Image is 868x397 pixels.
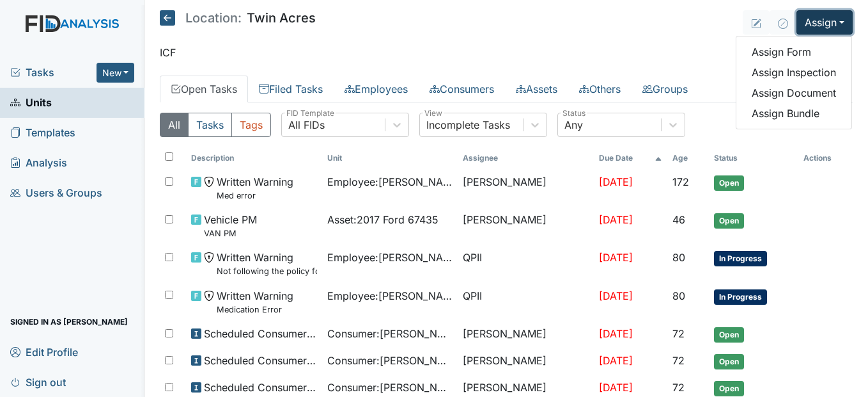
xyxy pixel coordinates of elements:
span: [DATE] [599,327,633,340]
span: Scheduled Consumer Chart Review [204,326,316,341]
span: Consumer : [PERSON_NAME] [327,380,453,395]
span: [DATE] [599,175,633,188]
span: [DATE] [599,289,633,302]
span: [DATE] [599,251,633,264]
th: Toggle SortBy [186,147,322,169]
td: [PERSON_NAME] [458,207,593,245]
th: Toggle SortBy [322,147,458,169]
th: Assignee [458,147,593,169]
td: [PERSON_NAME] [458,321,593,348]
button: Tags [231,113,271,137]
span: Written Warning Med error [217,174,293,202]
a: Groups [632,76,699,102]
div: All FIDs [288,117,325,133]
span: Units [10,93,52,113]
th: Actions [798,147,853,169]
span: 80 [672,251,685,264]
span: Edit Profile [10,342,78,362]
span: 46 [672,213,685,226]
span: In Progress [714,251,767,266]
span: [DATE] [599,213,633,226]
td: QPII [458,245,593,282]
span: Vehicle PM VAN PM [204,212,257,239]
span: Scheduled Consumer Chart Review [204,353,316,368]
td: [PERSON_NAME] [458,169,593,207]
span: Employee : [PERSON_NAME] [327,288,453,304]
span: Open [714,381,744,396]
span: Location: [185,12,242,24]
span: 172 [672,175,689,188]
td: QPII [458,283,593,321]
span: Scheduled Consumer Chart Review [204,380,316,395]
div: Type filter [160,113,271,137]
span: [DATE] [599,354,633,367]
a: Tasks [10,65,97,80]
span: Consumer : [PERSON_NAME] [327,326,453,341]
button: All [160,113,189,137]
span: Users & Groups [10,183,102,203]
span: Written Warning Medication Error [217,288,293,316]
span: Written Warning Not following the policy for medication [217,250,316,277]
span: Analysis [10,153,67,173]
a: Filed Tasks [248,76,334,102]
span: Open [714,213,744,229]
a: Others [568,76,632,102]
small: Medication Error [217,304,293,316]
th: Toggle SortBy [709,147,798,169]
h5: Twin Acres [160,10,316,26]
small: Not following the policy for medication [217,265,316,277]
span: 72 [672,327,685,340]
small: Med error [217,190,293,202]
a: Assign Form [736,42,851,62]
a: Open Tasks [160,76,248,102]
span: 72 [672,354,685,367]
div: Incomplete Tasks [426,117,510,133]
button: Tasks [188,113,232,137]
th: Toggle SortBy [667,147,709,169]
span: [DATE] [599,381,633,394]
span: 72 [672,381,685,394]
a: Consumers [419,76,505,102]
input: Toggle All Rows Selected [165,152,173,161]
a: Employees [334,76,419,102]
a: Assign Document [736,83,851,103]
span: Signed in as [PERSON_NAME] [10,312,128,332]
span: Employee : [PERSON_NAME][GEOGRAPHIC_DATA] [327,250,453,265]
small: VAN PM [204,227,257,239]
th: Toggle SortBy [594,147,667,169]
a: Assets [505,76,568,102]
span: Open [714,354,744,369]
span: In Progress [714,289,767,305]
td: [PERSON_NAME] [458,348,593,375]
span: Asset : 2017 Ford 67435 [327,212,438,227]
span: Templates [10,123,75,143]
a: Assign Bundle [736,103,851,124]
span: Sign out [10,372,66,392]
span: Open [714,175,744,191]
span: Employee : [PERSON_NAME] [327,174,453,190]
span: Open [714,327,744,343]
a: Assign Inspection [736,62,851,83]
button: New [97,63,135,83]
span: 80 [672,289,685,302]
div: Any [564,117,583,133]
p: ICF [160,45,853,60]
button: Assign [796,10,853,35]
span: Consumer : [PERSON_NAME] [327,353,453,368]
